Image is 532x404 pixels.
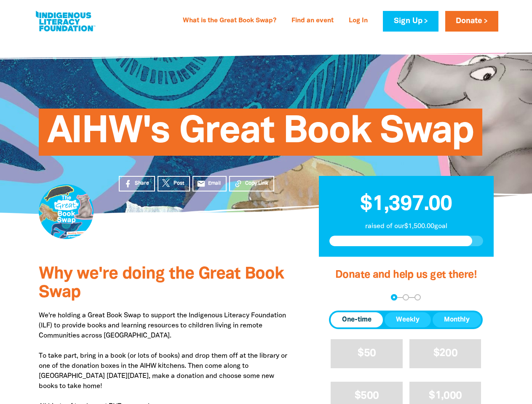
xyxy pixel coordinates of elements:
span: Monthly [444,315,470,325]
span: Email [208,180,221,187]
a: emailEmail [192,176,227,191]
button: Navigate to step 2 of 3 to enter your details [403,294,409,300]
span: Donate and help us get there! [335,270,477,280]
button: Weekly [385,312,431,327]
button: $200 [409,339,481,368]
span: One-time [342,315,372,325]
span: $50 [358,348,376,358]
a: Sign Up [383,11,438,32]
a: Post [158,176,190,191]
span: $200 [433,348,457,358]
span: Why we're doing the Great Book Swap [39,266,284,300]
span: Share [135,180,149,187]
a: Share [119,176,155,191]
a: What is the Great Book Swap? [178,14,281,28]
button: Monthly [433,312,481,327]
p: raised of our $1,500.00 goal [329,221,483,231]
a: Donate [445,11,498,32]
button: One-time [331,312,383,327]
span: $1,397.00 [360,195,452,214]
i: email [197,179,206,188]
span: $1,000 [429,391,462,401]
div: Donation frequency [329,311,483,329]
button: Navigate to step 1 of 3 to enter your donation amount [391,294,397,300]
span: AIHW's Great Book Swap [47,115,474,156]
button: Copy Link [229,176,274,191]
span: $500 [355,391,379,401]
span: Post [174,180,184,187]
span: Weekly [396,315,420,325]
span: Copy Link [245,180,268,187]
button: $50 [331,339,403,368]
a: Log In [344,14,373,28]
button: Navigate to step 3 of 3 to enter your payment details [414,294,421,300]
a: Find an event [286,14,339,28]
